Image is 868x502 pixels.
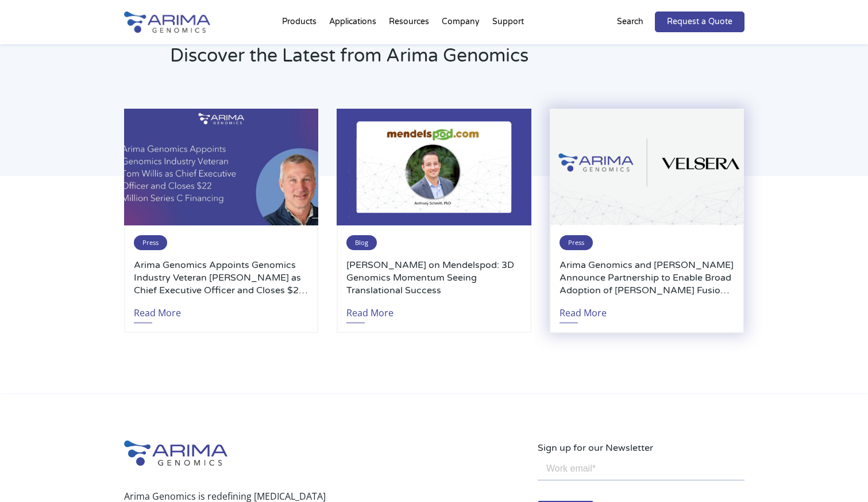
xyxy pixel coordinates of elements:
a: Read More [560,297,607,323]
img: Anthony-Schmitt-PhD-2-500x300.jpg [337,109,531,225]
a: Read More [346,297,394,323]
a: Read More [134,297,181,323]
img: Personnel-Announcement-LinkedIn-Carousel-22025-1-500x300.jpg [124,109,318,225]
a: Arima Genomics Appoints Genomics Industry Veteran [PERSON_NAME] as Chief Executive Officer and Cl... [134,259,308,297]
img: Arima-Genomics-and-Velsera-Logos-500x300.png [550,109,744,225]
a: Request a Quote [655,12,744,32]
span: Press [560,235,593,250]
img: Arima-Genomics-logo [124,12,210,33]
p: Search [617,14,643,29]
span: Blog [346,235,377,250]
a: [PERSON_NAME] on Mendelspod: 3D Genomics Momentum Seeing Translational Success [346,259,521,297]
h2: Discover the Latest from Arima Genomics [170,43,744,78]
img: Arima-Genomics-logo [124,440,227,466]
iframe: Chat Widget [811,447,868,502]
p: Sign up for our Newsletter [538,440,744,455]
span: Press [134,235,167,250]
a: Arima Genomics and [PERSON_NAME] Announce Partnership to Enable Broad Adoption of [PERSON_NAME] F... [560,259,734,297]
